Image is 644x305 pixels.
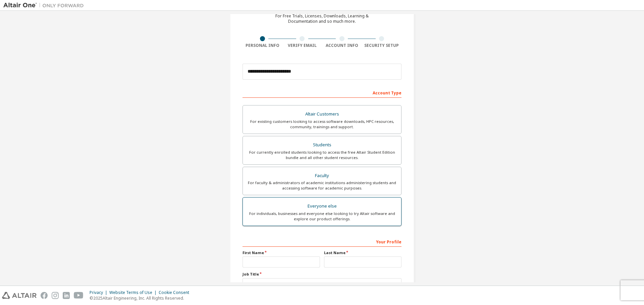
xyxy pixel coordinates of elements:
label: Job Title [243,272,401,277]
div: For currently enrolled students looking to access the free Altair Student Edition bundle and all ... [247,150,397,160]
img: facebook.svg [41,292,48,299]
div: Cookie Consent [159,290,193,295]
div: For faculty & administrators of academic institutions administering students and accessing softwa... [247,180,397,191]
div: Everyone else [247,202,397,211]
label: Last Name [324,250,401,255]
div: Verify Email [282,43,322,48]
div: Account Info [322,43,362,48]
div: For existing customers looking to access software downloads, HPC resources, community, trainings ... [247,119,397,130]
img: youtube.svg [74,292,84,299]
img: altair_logo.svg [2,292,37,299]
label: First Name [243,250,320,255]
div: Students [247,140,397,150]
div: Your Profile [243,236,401,247]
img: Altair One [3,2,87,9]
div: Security Setup [362,43,402,48]
div: Faculty [247,171,397,180]
img: instagram.svg [52,292,59,299]
div: Account Type [243,87,401,98]
div: Personal Info [243,43,282,48]
div: For individuals, businesses and everyone else looking to try Altair software and explore our prod... [247,211,397,222]
img: linkedin.svg [63,292,70,299]
div: Privacy [90,290,109,295]
div: Altair Customers [247,109,397,119]
p: © 2025 Altair Engineering, Inc. All Rights Reserved. [90,295,193,301]
div: For Free Trials, Licenses, Downloads, Learning & Documentation and so much more. [275,13,369,24]
div: Website Terms of Use [109,290,159,295]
